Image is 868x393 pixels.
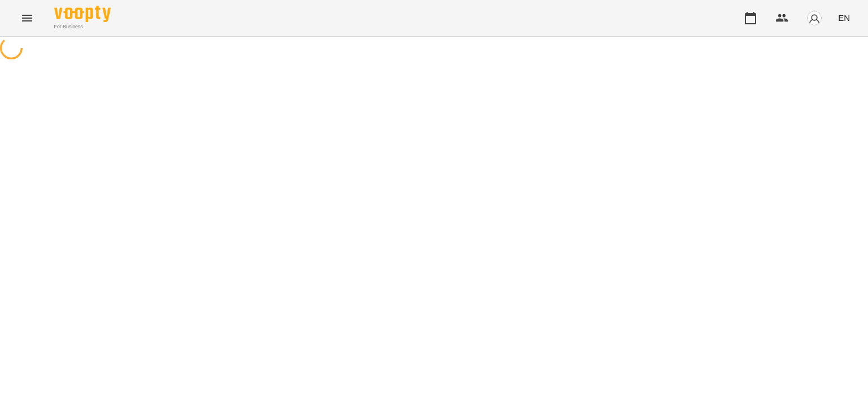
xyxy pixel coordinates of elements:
[838,12,850,24] span: EN
[834,7,854,28] button: EN
[54,6,111,22] img: Voopty Logo
[54,23,111,31] span: For Business
[14,5,41,32] button: Menu
[806,10,822,26] img: avatar_s.png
